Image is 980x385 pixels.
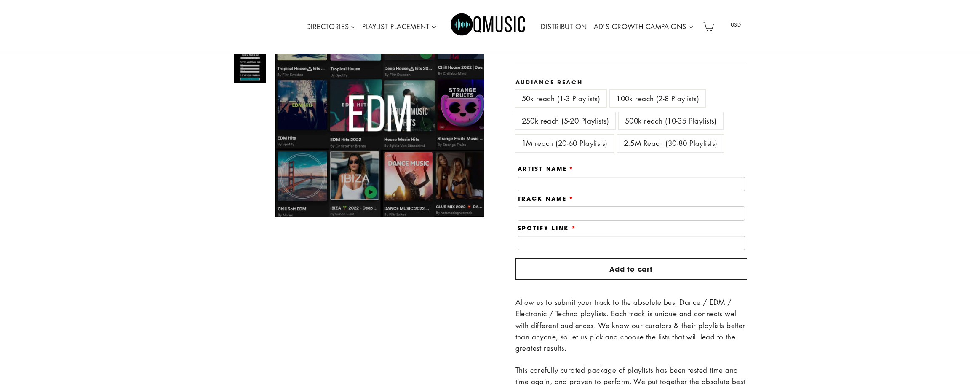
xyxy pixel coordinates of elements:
a: DISTRIBUTION [537,17,590,37]
label: 1M reach (20-60 Playlists) [515,135,614,152]
a: DIRECTORIES [303,17,359,37]
span: USD [720,19,752,31]
label: 250k reach (5-20 Playlists) [515,112,615,129]
a: PLAYLIST PLACEMENT [359,17,440,37]
img: Q Music Promotions [451,8,526,46]
label: 50k reach (1-3 Playlists) [515,90,607,107]
button: Add to cart [515,258,747,280]
div: Primary [278,2,699,51]
a: AD'S GROWTH CAMPAIGNS [590,17,696,37]
label: Audiance Reach [515,79,747,86]
label: Artist Name [518,165,574,172]
label: 100k reach (2-8 Playlists) [610,90,705,107]
label: 500k reach (10-35 Playlists) [619,112,723,129]
span: Allow us to submit your track to the absolute best Dance / EDM / Electronic / Techno playlists. E... [515,297,745,353]
label: 2.5M Reach (30-80 Playlists) [617,135,724,152]
label: Track Name [518,195,574,202]
span: Add to cart [609,264,653,274]
label: Spotify Link [518,225,577,232]
img: EDM Playlist Placements [234,51,266,83]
